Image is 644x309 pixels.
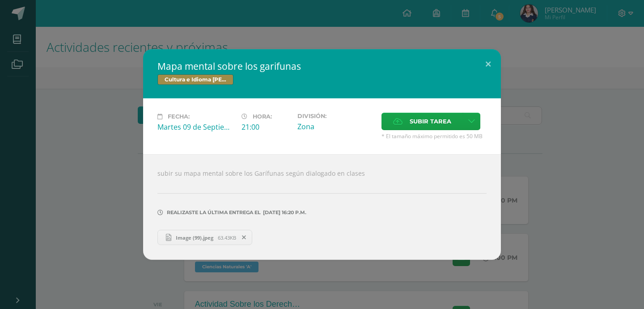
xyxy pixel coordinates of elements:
label: División: [297,113,374,119]
h2: Mapa mental sobre los garifunas [157,60,487,72]
span: Realizaste la última entrega el [167,209,261,216]
span: Hora: [253,113,272,120]
div: subir su mapa mental sobre los Garífunas según dialogado en clases [143,154,501,260]
div: 21:00 [241,122,290,132]
div: Zona [297,122,374,131]
span: 63.43KB [218,234,236,241]
span: Fecha: [168,113,190,120]
span: Image (99).jpeg [171,234,218,241]
span: Remover entrega [237,233,252,242]
a: Image (99).jpeg 63.43KB [157,230,252,245]
button: Close (Esc) [475,49,501,80]
span: * El tamaño máximo permitido es 50 MB [381,132,487,140]
div: Martes 09 de Septiembre [157,122,234,132]
span: Cultura e Idioma [PERSON_NAME] o Xinca [157,74,233,85]
span: Subir tarea [410,113,451,130]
